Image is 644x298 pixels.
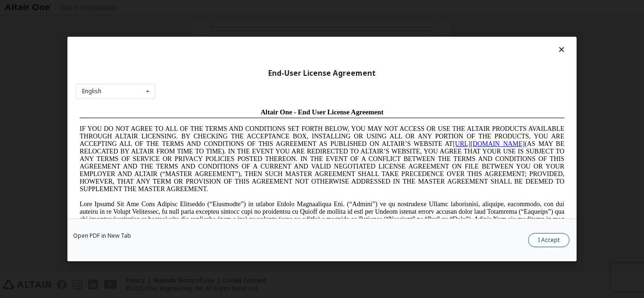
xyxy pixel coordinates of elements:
[528,233,570,247] button: I Accept
[185,4,308,11] span: Altair One - End User License Agreement
[82,89,101,94] div: English
[4,21,488,88] span: IF YOU DO NOT AGREE TO ALL OF THE TERMS AND CONDITIONS SET FORTH BELOW, YOU MAY NOT ACCESS OR USE...
[377,36,449,43] a: [URL][DOMAIN_NAME]
[76,69,568,78] div: End-User License Agreement
[73,233,131,239] a: Open PDF in New Tab
[4,96,488,163] span: Lore Ipsumd Sit Ame Cons Adipisc Elitseddo (“Eiusmodte”) in utlabor Etdolo Magnaaliqua Eni. (“Adm...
